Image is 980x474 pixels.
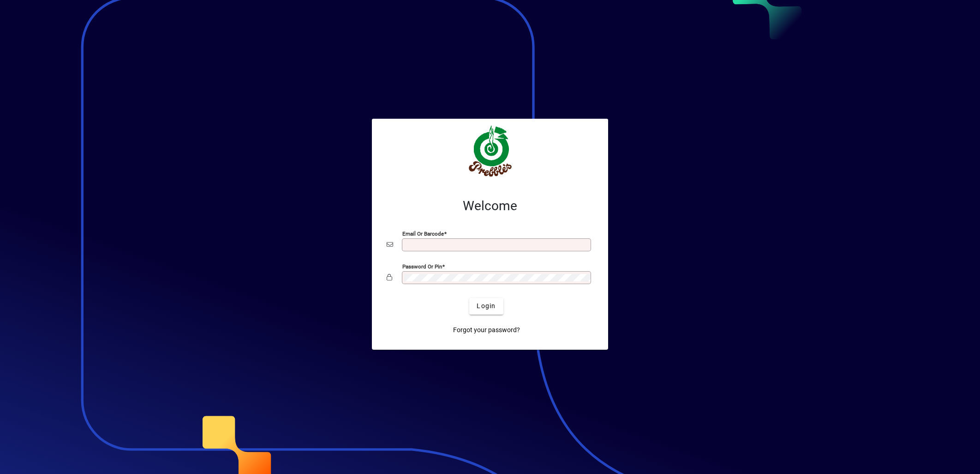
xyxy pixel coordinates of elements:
mat-label: Email or Barcode [402,230,444,237]
span: Login [477,301,496,311]
a: Forgot your password? [449,322,524,339]
span: Forgot your password? [453,325,520,335]
button: Login [469,298,503,315]
mat-label: Password or Pin [402,263,442,269]
h2: Welcome [387,198,593,214]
